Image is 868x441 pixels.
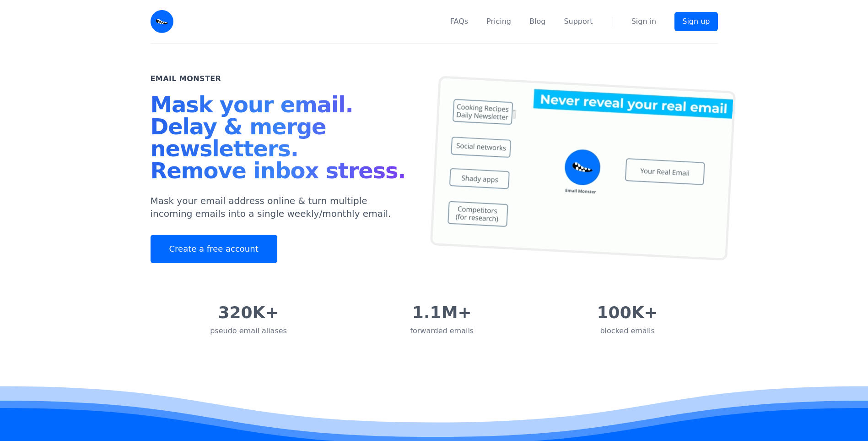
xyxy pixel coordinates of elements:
[597,303,658,322] div: 100K+
[529,16,545,27] a: Blog
[631,16,657,27] a: Sign in
[151,10,173,33] img: Email Monster
[210,325,287,336] div: pseudo email aliases
[430,76,735,261] img: temp mail, free temporary mail, Temporary Email
[151,73,221,84] h2: Email Monster
[486,16,511,27] a: Pricing
[597,325,658,336] div: blocked emails
[151,194,412,220] p: Mask your email address online & turn multiple incoming emails into a single weekly/monthly email.
[564,16,593,27] a: Support
[410,303,474,322] div: 1.1M+
[450,16,468,27] a: FAQs
[410,325,474,336] div: forwarded emails
[151,94,412,185] h1: Mask your email. Delay & merge newsletters. Remove inbox stress.
[151,235,277,263] a: Create a free account
[674,12,717,31] a: Sign up
[210,303,287,322] div: 320K+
